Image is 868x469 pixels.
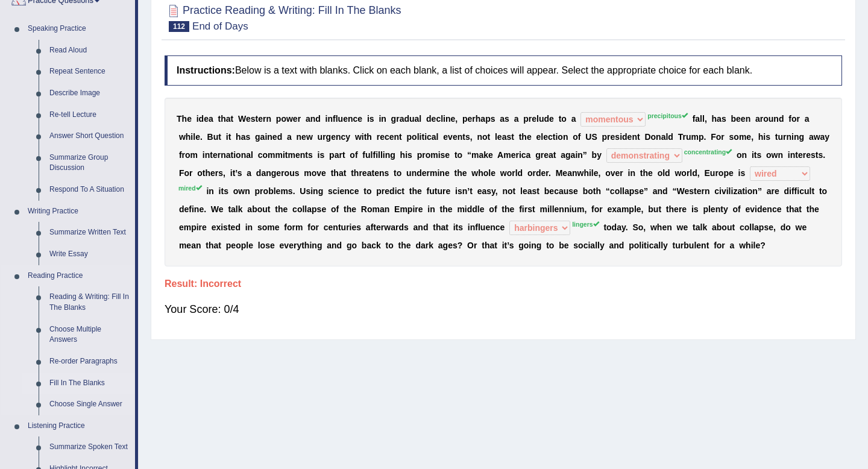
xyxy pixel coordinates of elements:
b: s [506,132,511,142]
b: e [301,132,306,142]
b: b [731,114,736,124]
b: o [281,114,286,124]
b: m [739,132,746,142]
b: i [555,132,558,142]
b: D [644,132,650,142]
a: Summarize Written Text [44,222,135,244]
b: t [228,132,231,142]
b: v [448,132,453,142]
b: f [333,114,336,124]
b: e [213,150,218,160]
b: n [336,132,341,142]
b: n [656,132,661,142]
b: r [721,132,724,142]
b: t [559,114,562,124]
b: n [381,114,386,124]
a: Speaking Practice [22,18,135,40]
b: a [432,132,436,142]
b: g [391,114,397,124]
b: i [203,150,205,160]
b: l [536,114,539,124]
b: n [563,132,568,142]
b: u [318,132,323,142]
b: l [371,150,373,160]
b: e [195,132,200,142]
b: i [325,114,328,124]
b: B [207,132,213,142]
b: s [615,132,620,142]
b: e [536,132,541,142]
b: , [751,132,753,142]
b: r [472,114,475,124]
b: l [419,114,421,124]
b: u [365,150,371,160]
b: u [539,114,544,124]
b: n [310,114,316,124]
b: c [353,114,358,124]
b: o [791,114,797,124]
b: d [622,132,627,142]
b: e [527,132,532,142]
b: h [476,114,481,124]
b: e [627,132,632,142]
b: a [820,132,825,142]
b: h [186,132,191,142]
b: e [736,114,741,124]
b: a [335,150,339,160]
b: o [651,132,656,142]
b: m [190,150,198,160]
b: l [436,132,439,142]
b: i [362,132,364,142]
b: c [548,132,553,142]
b: s [441,150,445,160]
b: t [342,150,345,160]
b: p [485,114,491,124]
b: a [571,114,576,124]
b: u [686,132,691,142]
b: c [385,132,389,142]
b: l [441,114,443,124]
b: s [729,132,734,142]
b: a [755,114,760,124]
b: T [678,132,683,142]
b: e [380,132,385,142]
b: e [331,132,336,142]
b: a [400,114,404,124]
b: i [763,132,766,142]
b: n [794,132,799,142]
b: p [523,114,529,124]
b: c [341,132,346,142]
b: r [263,114,266,124]
b: e [741,114,746,124]
b: n [773,114,779,124]
b: i [443,114,445,124]
b: o [263,150,268,160]
b: n [632,132,637,142]
b: l [380,150,383,160]
b: a [661,132,666,142]
b: a [717,114,722,124]
b: h [182,114,187,124]
b: e [543,132,548,142]
b: f [693,114,696,124]
b: . [703,132,706,142]
b: e [357,114,362,124]
b: i [265,132,267,142]
b: i [226,132,228,142]
b: t [775,132,778,142]
b: t [488,132,491,142]
b: n [787,132,792,142]
b: u [409,114,415,124]
b: s [505,114,509,124]
b: d [544,114,550,124]
b: i [233,150,236,160]
b: r [396,114,399,124]
b: s [308,150,313,160]
b: t [210,150,213,160]
b: d [199,114,204,124]
b: e [389,132,394,142]
b: n [327,114,333,124]
b: a [502,132,507,142]
b: n [445,114,451,124]
b: a [805,114,810,124]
